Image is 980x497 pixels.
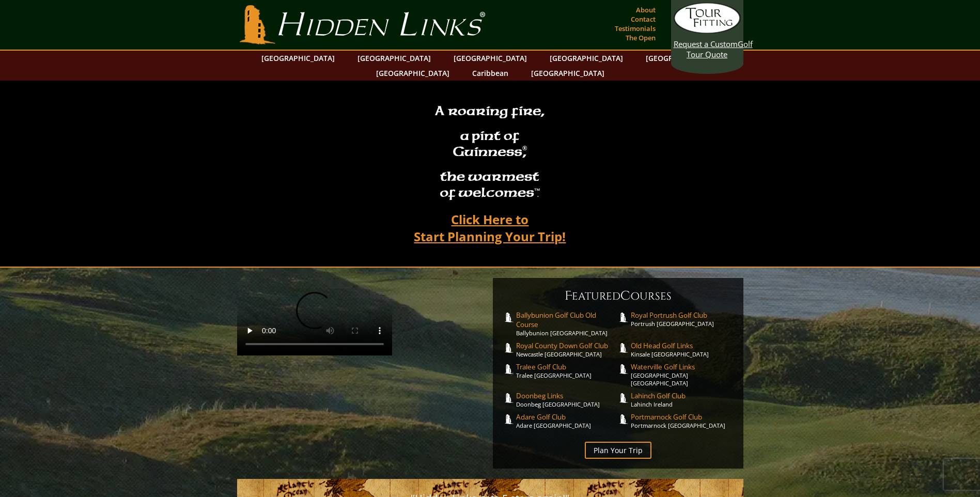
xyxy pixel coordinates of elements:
a: About [633,3,658,17]
span: Request a Custom [674,39,738,49]
a: Plan Your Trip [585,442,651,459]
a: [GEOGRAPHIC_DATA] [641,51,724,66]
span: Ballybunion Golf Club Old Course [516,310,618,329]
a: The Open [623,30,658,45]
a: Royal County Down Golf ClubNewcastle [GEOGRAPHIC_DATA] [516,341,618,358]
a: [GEOGRAPHIC_DATA] [371,66,455,81]
span: Waterville Golf Links [631,362,733,371]
a: Request a CustomGolf Tour Quote [674,3,741,59]
a: Tralee Golf ClubTralee [GEOGRAPHIC_DATA] [516,362,618,379]
a: Contact [628,12,658,26]
span: F [565,288,572,304]
a: Click Here toStart Planning Your Trip! [403,207,576,248]
h6: eatured ourses [503,288,733,304]
span: Portmarnock Golf Club [631,412,733,422]
a: Old Head Golf LinksKinsale [GEOGRAPHIC_DATA] [631,341,733,358]
a: Ballybunion Golf Club Old CourseBallybunion [GEOGRAPHIC_DATA] [516,310,618,337]
a: Lahinch Golf ClubLahinch Ireland [631,391,733,408]
h2: A roaring fire, a pint of Guinness , the warmest of welcomesâ„¢. [428,99,551,207]
span: Royal County Down Golf Club [516,341,618,350]
a: Waterville Golf Links[GEOGRAPHIC_DATA] [GEOGRAPHIC_DATA] [631,362,733,387]
span: C [620,288,631,304]
a: Testimonials [612,21,658,36]
a: Doonbeg LinksDoonbeg [GEOGRAPHIC_DATA] [516,391,618,408]
a: Portmarnock Golf ClubPortmarnock [GEOGRAPHIC_DATA] [631,412,733,429]
span: Old Head Golf Links [631,341,733,350]
a: [GEOGRAPHIC_DATA] [545,51,628,66]
span: Doonbeg Links [516,391,618,400]
a: [GEOGRAPHIC_DATA] [256,51,340,66]
a: [GEOGRAPHIC_DATA] [526,66,610,81]
a: Royal Portrush Golf ClubPortrush [GEOGRAPHIC_DATA] [631,310,733,328]
a: Adare Golf ClubAdare [GEOGRAPHIC_DATA] [516,412,618,429]
span: Lahinch Golf Club [631,391,733,400]
a: Caribbean [467,66,514,81]
a: [GEOGRAPHIC_DATA] [448,51,532,66]
a: [GEOGRAPHIC_DATA] [352,51,436,66]
span: Tralee Golf Club [516,362,618,371]
span: Royal Portrush Golf Club [631,310,733,320]
span: Adare Golf Club [516,412,618,422]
